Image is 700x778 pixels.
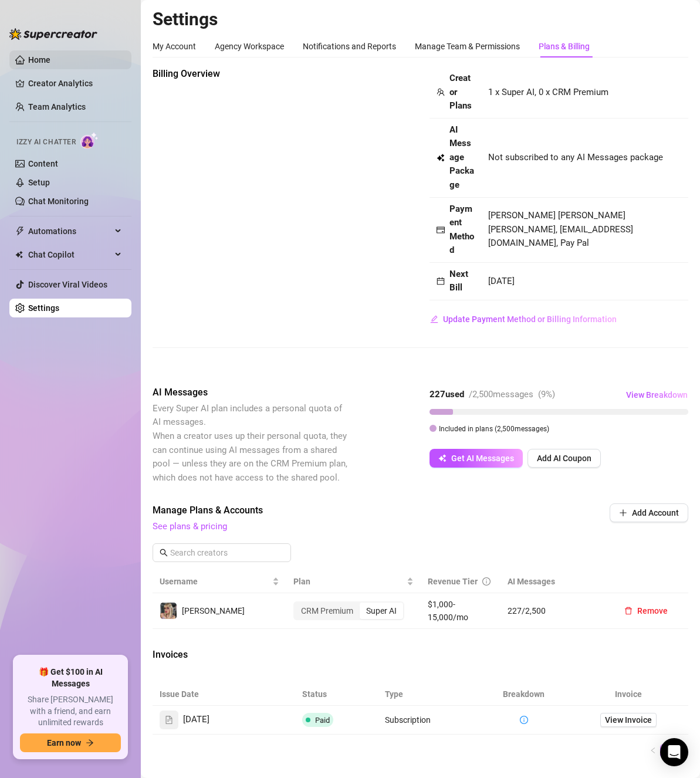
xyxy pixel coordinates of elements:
[15,226,25,236] span: thunderbolt
[86,739,94,747] span: arrow-right
[539,40,590,53] div: Plans & Billing
[293,575,404,588] span: Plan
[28,159,58,168] a: Content
[430,389,464,400] strong: 227 used
[437,88,445,96] span: team
[378,683,479,706] th: Type
[28,222,111,241] span: Automations
[625,385,688,404] button: View Breakdown
[437,226,445,234] span: credit-card
[183,713,209,727] span: [DATE]
[286,570,420,593] th: Plan
[153,648,350,662] span: Invoices
[28,245,111,264] span: Chat Copilot
[80,132,99,149] img: AI Chatter
[437,277,445,285] span: calendar
[153,521,227,532] a: See plans & pricing
[28,197,89,206] a: Chat Monitoring
[449,204,474,256] strong: Payment Method
[430,310,617,329] button: Update Payment Method or Billing Information
[20,694,121,729] span: Share [PERSON_NAME] with a friend, and earn unlimited rewards
[619,509,627,517] span: plus
[421,593,501,629] td: $1,000-15,000/mo
[28,102,86,111] a: Team Analytics
[9,28,97,40] img: logo-BBDzfeDw.svg
[153,503,530,517] span: Manage Plans & Accounts
[360,603,403,619] div: Super AI
[520,716,528,724] span: info-circle
[295,683,378,706] th: Status
[615,601,677,620] button: Remove
[488,151,663,165] span: Not subscribed to any AI Messages package
[449,124,474,190] strong: AI Message Package
[415,40,520,53] div: Manage Team & Permissions
[315,716,330,725] span: Paid
[451,454,514,463] span: Get AI Messages
[160,549,168,557] span: search
[439,425,549,433] span: Included in plans ( 2,500 messages)
[469,389,533,400] span: / 2,500 messages
[527,449,601,468] button: Add AI Coupon
[449,73,472,111] strong: Creator Plans
[20,733,121,752] button: Earn nowarrow-right
[443,314,617,324] span: Update Payment Method or Billing Information
[153,570,286,593] th: Username
[482,577,491,586] span: info-circle
[646,744,660,758] li: Previous Page
[303,40,396,53] div: Notifications and Reports
[293,601,404,620] div: segmented control
[170,546,275,559] input: Search creators
[160,575,270,588] span: Username
[610,503,688,522] button: Add Account
[28,178,50,187] a: Setup
[650,747,657,754] span: left
[182,606,245,615] span: [PERSON_NAME]
[153,8,688,31] h2: Settings
[538,389,555,400] span: ( 9 %)
[20,667,121,689] span: 🎁 Get $100 in AI Messages
[215,40,284,53] div: Agency Workspace
[508,604,601,617] span: 227 / 2,500
[430,449,523,468] button: Get AI Messages
[153,403,347,483] span: Every Super AI plan includes a personal quota of AI messages. When a creator uses up their person...
[488,87,608,97] span: 1 x Super AI, 0 x CRM Premium
[449,269,468,293] strong: Next Bill
[28,280,107,289] a: Discover Viral Videos
[660,738,688,766] div: Open Intercom Messenger
[430,315,438,323] span: edit
[47,738,81,747] span: Earn now
[568,683,688,706] th: Invoice
[28,74,122,93] a: Creator Analytics
[626,390,688,400] span: View Breakdown
[646,744,660,758] button: left
[501,570,608,593] th: AI Messages
[16,137,76,148] span: Izzy AI Chatter
[28,55,50,65] a: Home
[488,210,633,248] span: [PERSON_NAME] [PERSON_NAME] [PERSON_NAME], [EMAIL_ADDRESS][DOMAIN_NAME], Pay Pal
[632,508,679,517] span: Add Account
[537,454,591,463] span: Add AI Coupon
[153,385,350,400] span: AI Messages
[488,276,515,286] span: [DATE]
[15,251,23,259] img: Chat Copilot
[385,715,431,725] span: Subscription
[165,716,173,724] span: file-text
[295,603,360,619] div: CRM Premium
[600,713,657,727] a: View Invoice
[605,713,652,726] span: View Invoice
[479,683,568,706] th: Breakdown
[153,67,350,81] span: Billing Overview
[153,40,196,53] div: My Account
[428,577,478,586] span: Revenue Tier
[624,607,633,615] span: delete
[153,683,295,706] th: Issue Date
[28,303,59,313] a: Settings
[637,606,668,615] span: Remove
[160,603,177,619] img: Luna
